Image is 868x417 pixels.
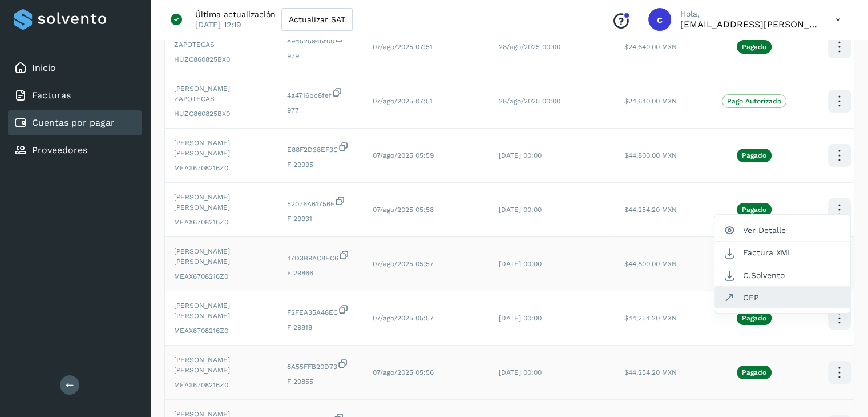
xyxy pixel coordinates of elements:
a: Facturas [32,90,71,101]
a: Proveedores [32,145,87,155]
a: Cuentas por pagar [32,117,115,128]
div: Cuentas por pagar [8,110,142,135]
a: Inicio [32,62,56,73]
button: Ver Detalle [714,219,850,242]
div: Facturas [8,83,142,108]
button: C.Solvento [714,264,850,287]
button: Factura XML [714,242,850,264]
div: Inicio [8,55,142,81]
div: Proveedores [8,138,142,163]
button: CEP [714,287,850,308]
